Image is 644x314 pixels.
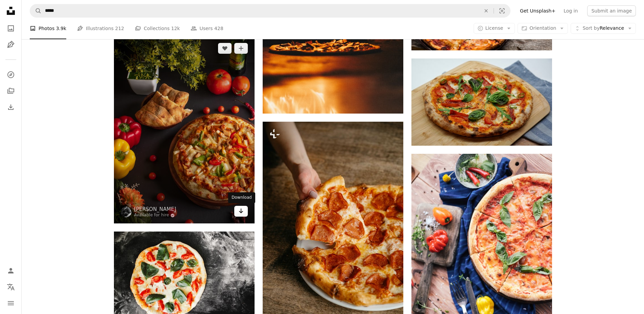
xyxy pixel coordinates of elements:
[4,264,18,277] a: Log in / Sign up
[115,25,124,32] span: 212
[234,206,248,217] a: Download
[134,213,176,218] a: Available for hire
[411,99,552,105] a: pizza with green leaves and red sauce
[114,275,255,281] a: pizza with green leaf vegetable
[114,36,255,224] img: pizza with cheese and tomatoes on brown wooden round plate
[479,4,494,17] button: Clear
[4,100,18,114] a: Download History
[214,25,223,32] span: 428
[411,58,552,146] img: pizza with green leaves and red sauce
[4,22,18,35] a: Photos
[4,280,18,294] button: Language
[518,23,568,34] button: Orientation
[587,5,636,16] button: Submit an image
[234,43,248,54] button: Add to Collection
[582,25,624,32] span: Relevance
[191,18,223,39] a: Users 428
[571,23,636,34] button: Sort byRelevance
[529,25,556,31] span: Orientation
[411,256,552,262] a: pizza on blue ceramic plate
[114,126,255,132] a: pizza with cheese and tomatoes on brown wooden round plate
[485,25,503,31] span: License
[30,4,42,17] button: Search Unsplash
[171,25,180,32] span: 12k
[559,5,582,16] a: Log in
[135,18,180,39] a: Collections 12k
[516,5,559,16] a: Get Unsplash+
[263,224,403,230] a: a pepperoni pizza on a white plate on a table
[4,84,18,98] a: Collections
[4,296,18,310] button: Menu
[228,192,255,203] div: Download
[134,206,176,213] a: [PERSON_NAME]
[77,18,124,39] a: Illustrations 212
[121,207,132,217] img: Go to Pranjall Kumar's profile
[4,4,18,19] a: Home — Unsplash
[494,4,510,17] button: Visual search
[582,25,599,31] span: Sort by
[4,38,18,51] a: Illustrations
[4,68,18,81] a: Explore
[474,23,515,34] button: License
[218,43,232,54] button: Like
[30,4,510,18] form: Find visuals sitewide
